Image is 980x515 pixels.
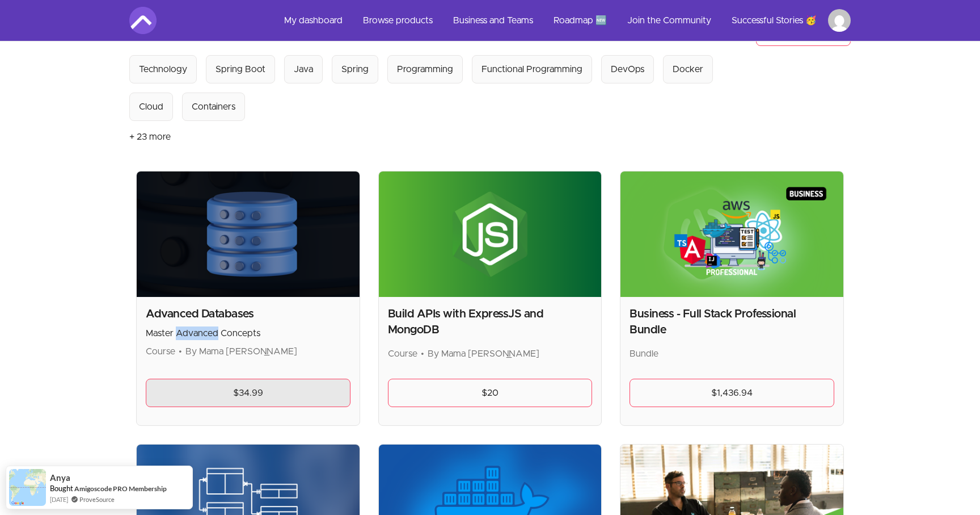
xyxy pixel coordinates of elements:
a: Browse products [354,7,442,34]
span: By Mama [PERSON_NAME] [185,347,297,356]
img: Product image for Build APIs with ExpressJS and MongoDB [379,171,602,297]
h2: Build APIs with ExpressJS and MongoDB [388,306,593,338]
div: Docker [673,62,703,76]
a: ProveSource [79,495,115,504]
span: Course [388,349,417,358]
div: DevOps [611,62,644,76]
div: Java [294,62,313,76]
button: + 23 more [129,121,171,153]
a: $1,436.94 [630,379,834,407]
a: My dashboard [275,7,352,34]
span: By Mama [PERSON_NAME] [428,349,539,358]
img: Profile image for Ali Javadov [828,9,851,32]
a: $34.99 [146,379,350,407]
div: Cloud [139,100,163,114]
span: • [421,349,424,358]
div: Programming [397,62,453,76]
img: Product image for Advanced Databases [137,171,360,297]
div: Spring Boot [216,62,265,76]
h2: Advanced Databases [146,306,350,322]
p: Master Advanced Concepts [146,326,350,340]
h2: Business - Full Stack Professional Bundle [630,306,834,338]
div: Spring [341,62,369,76]
span: Anya [50,473,70,483]
a: Business and Teams [444,7,542,34]
div: Containers [192,100,235,114]
a: Roadmap 🆕 [544,7,616,34]
span: Bundle [630,349,658,358]
img: Product image for Business - Full Stack Professional Bundle [620,171,843,297]
span: Course [146,347,175,356]
a: $20 [388,379,593,407]
div: Functional Programming [481,62,582,76]
nav: Main [275,7,851,34]
a: Amigoscode PRO Membership [74,484,167,493]
img: Amigoscode logo [129,7,157,34]
span: • [179,347,182,356]
a: Successful Stories 🥳 [723,7,826,34]
span: [DATE] [50,495,68,504]
span: Bought [50,484,73,493]
img: provesource social proof notification image [9,469,46,506]
div: Technology [139,62,187,76]
a: Join the Community [618,7,720,34]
